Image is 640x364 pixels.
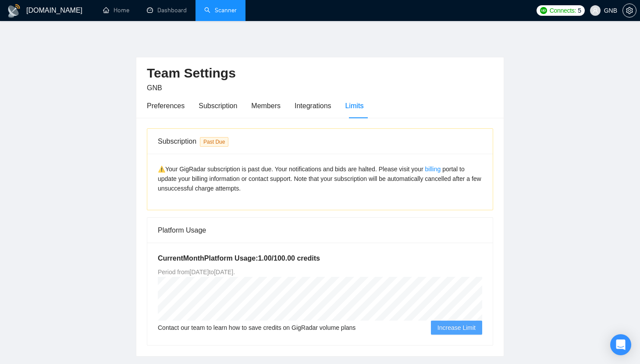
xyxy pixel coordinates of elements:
button: Increase Limit [431,321,482,335]
span: Contact our team to learn how to save credits on GigRadar volume plans [158,323,356,332]
div: Platform Usage [158,218,482,243]
span: Connects: [550,6,576,15]
button: setting [622,4,636,18]
a: homeHome [103,7,129,14]
a: dashboardDashboard [147,7,187,14]
div: Members [251,100,281,111]
div: Subscription [158,136,196,147]
div: Preferences [147,100,185,111]
a: billing [425,166,441,173]
a: setting [622,7,636,14]
div: Open Intercom Messenger [610,334,631,355]
div: Integrations [295,100,331,111]
span: GNB [147,84,162,92]
h5: Current Month Platform Usage: 1.00 / 100.00 credits [158,253,482,264]
span: ⚠️Your GigRadar subscription is past due. Your notifications and bids are halted. Please visit yo... [158,166,481,192]
img: logo [7,4,21,18]
div: Subscription [199,100,237,111]
span: Increase Limit [437,323,476,332]
span: Period from [DATE] to [DATE] . [158,269,235,276]
a: searchScanner [204,7,237,14]
span: 5 [578,6,581,15]
h2: Team Settings [147,64,493,82]
img: upwork-logo.png [540,7,547,14]
span: setting [623,7,636,14]
div: Limits [345,100,364,111]
span: Past Due [200,137,228,147]
span: user [592,7,598,14]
